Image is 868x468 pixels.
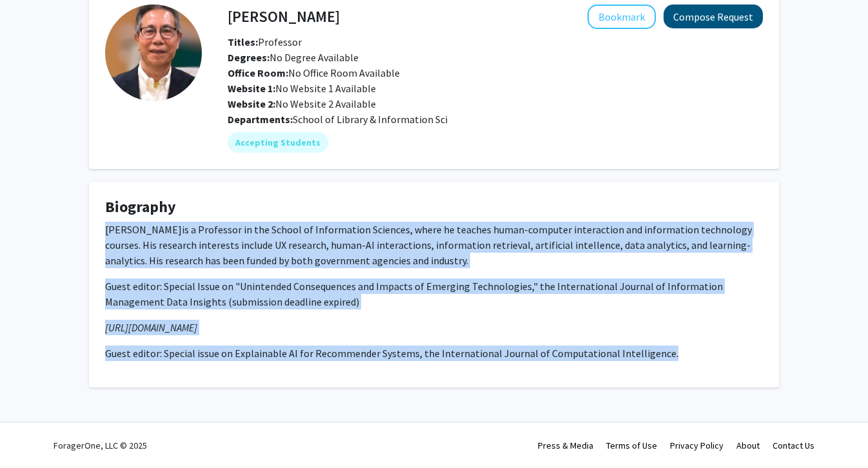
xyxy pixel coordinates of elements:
span: School of Library & Information Sci [293,113,448,126]
span: No Office Room Available [228,66,400,79]
b: Website 2: [228,97,275,110]
span: No Website 1 Available [228,82,376,95]
button: Add Xiangmin Zhang to Bookmarks [587,5,656,29]
span: Professor [228,35,302,48]
a: Terms of Use [606,440,657,451]
h4: [PERSON_NAME] [228,5,340,28]
a: About [736,440,760,451]
button: Compose Request to Xiangmin Zhang [664,5,763,28]
b: Departments: [228,113,293,126]
em: [URL][DOMAIN_NAME] [105,321,197,334]
p: is a Professor in the School of Information Sciences, where he teaches human-computer interaction... [105,222,763,268]
b: Degrees: [228,51,270,64]
b: Titles: [228,35,258,48]
span: [PERSON_NAME] [105,223,182,236]
b: Website 1: [228,82,275,95]
h4: Biography [105,198,763,217]
span: No Degree Available [228,51,359,64]
p: Guest editor: Special Issue on "Unintended Consequences and Impacts of Emerging Technologies," th... [105,278,763,309]
span: No Website 2 Available [228,97,376,110]
mat-chip: Accepting Students [228,132,328,153]
p: Guest editor: Special issue on Explainable AI for Recommender Systems, the International Journal ... [105,346,763,361]
b: Office Room: [228,66,288,79]
a: Privacy Policy [670,440,724,451]
iframe: Chat [10,410,55,458]
a: Contact Us [773,440,814,451]
img: Profile Picture [105,5,202,101]
div: ForagerOne, LLC © 2025 [54,423,147,468]
a: Press & Media [538,440,593,451]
